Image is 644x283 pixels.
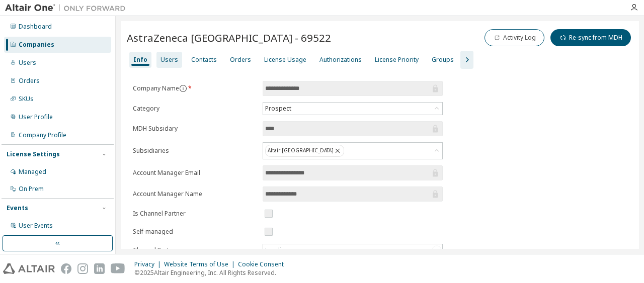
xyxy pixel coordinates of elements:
[133,228,257,236] label: Self-managed
[263,103,442,115] div: Prospect
[94,263,105,274] img: linkedin.svg
[160,56,178,64] div: Users
[133,246,257,254] label: Channel Partner
[133,147,257,155] label: Subsidiaries
[19,95,34,103] div: SKUs
[133,84,257,92] label: Company Name
[134,260,164,268] div: Privacy
[264,56,306,64] div: License Usage
[7,204,28,212] div: Events
[133,105,257,113] label: Category
[111,263,125,274] img: youtube.svg
[164,260,238,268] div: Website Terms of Use
[134,268,290,277] p: © 2025 Altair Engineering, Inc. All Rights Reserved.
[19,41,54,49] div: Companies
[61,263,71,274] img: facebook.svg
[375,56,419,64] div: License Priority
[263,143,442,159] div: Altair [GEOGRAPHIC_DATA]
[238,260,290,268] div: Cookie Consent
[319,56,362,64] div: Authorizations
[127,31,331,45] span: AstraZeneca [GEOGRAPHIC_DATA] - 69522
[432,56,454,64] div: Groups
[265,246,293,254] div: Loading...
[264,103,293,114] div: Prospect
[230,56,251,64] div: Orders
[5,3,131,13] img: Altair One
[19,185,44,193] div: On Prem
[133,190,257,198] label: Account Manager Name
[77,263,88,274] img: instagram.svg
[263,244,442,256] div: Loading...
[265,145,344,157] div: Altair [GEOGRAPHIC_DATA]
[485,29,544,46] button: Activity Log
[550,29,631,46] button: Re-sync from MDH
[19,77,40,85] div: Orders
[7,150,60,158] div: License Settings
[19,168,46,176] div: Managed
[19,23,52,31] div: Dashboard
[19,113,53,121] div: User Profile
[19,222,53,230] div: User Events
[3,263,55,274] img: altair_logo.svg
[19,59,36,67] div: Users
[191,56,217,64] div: Contacts
[133,210,257,218] label: Is Channel Partner
[19,131,66,139] div: Company Profile
[133,56,147,64] div: Info
[133,169,257,177] label: Account Manager Email
[179,84,187,92] button: information
[133,125,257,133] label: MDH Subsidary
